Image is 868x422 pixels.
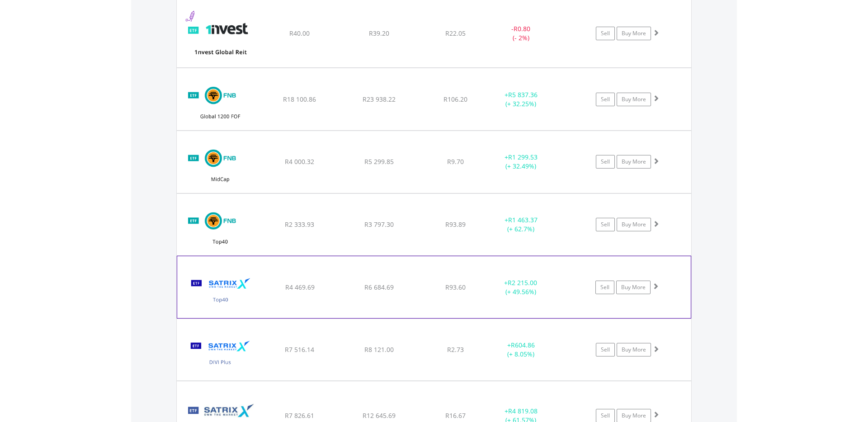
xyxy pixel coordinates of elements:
[364,220,394,229] span: R3 797.30
[508,278,537,287] span: R2 215.00
[596,93,615,106] a: Sell
[596,218,615,231] a: Sell
[487,341,555,359] div: + (+ 8.05%)
[364,157,394,166] span: R5 299.85
[363,411,396,420] span: R12 645.69
[617,343,651,356] a: Buy More
[285,220,314,229] span: R2 333.93
[181,80,259,128] img: TFSA.FNBEQF.png
[181,330,259,379] img: TFSA.STXDIV.png
[514,24,530,33] span: R0.80
[595,281,614,294] a: Sell
[369,29,389,38] span: R39.20
[616,281,651,294] a: Buy More
[445,220,466,229] span: R93.89
[617,27,651,40] a: Buy More
[617,218,651,231] a: Buy More
[487,278,555,296] div: + (+ 49.56%)
[508,90,538,99] span: R5 837.36
[511,341,535,349] span: R604.86
[487,153,555,171] div: + (+ 32.49%)
[617,93,651,106] a: Buy More
[443,95,467,103] span: R106.20
[617,155,651,169] a: Buy More
[596,343,615,356] a: Sell
[363,95,396,103] span: R23 938.22
[508,407,538,415] span: R4 819.08
[596,155,615,169] a: Sell
[596,27,615,40] a: Sell
[285,283,315,291] span: R4 469.69
[447,157,464,166] span: R9.70
[487,24,555,42] div: - (- 2%)
[508,216,538,224] span: R1 463.37
[445,283,466,291] span: R93.60
[445,411,466,420] span: R16.67
[181,142,259,191] img: TFSA.FNBMID.png
[447,345,464,354] span: R2.73
[289,29,310,38] span: R40.00
[508,153,538,161] span: R1 299.53
[285,411,314,420] span: R7 826.61
[181,11,259,65] img: TFSA.ETFGRE.png
[285,157,314,166] span: R4 000.32
[285,345,314,354] span: R7 516.14
[487,90,555,108] div: + (+ 32.25%)
[364,283,394,291] span: R6 684.69
[182,267,259,315] img: TFSA.STX40.png
[445,29,466,38] span: R22.05
[364,345,394,354] span: R8 121.00
[487,216,555,234] div: + (+ 62.7%)
[283,95,316,103] span: R18 100.86
[181,205,259,253] img: TFSA.FNBT40.png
